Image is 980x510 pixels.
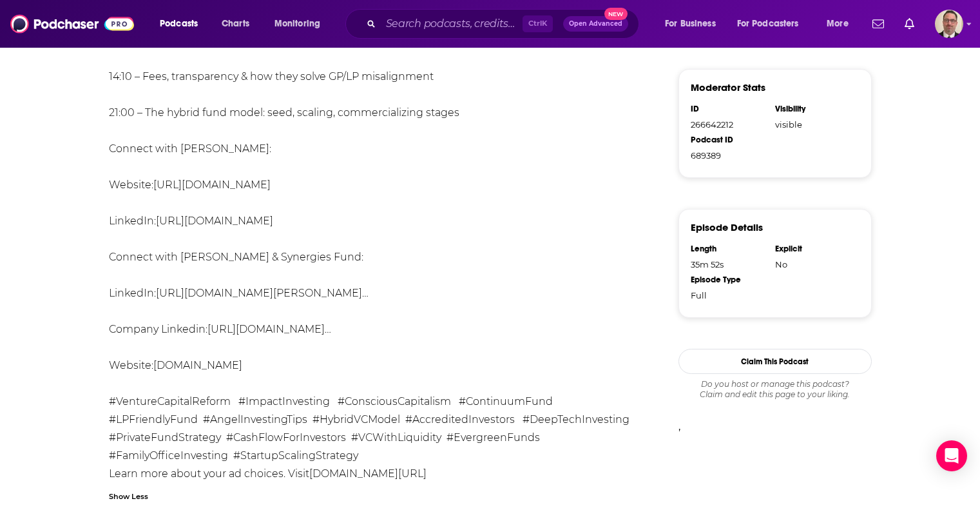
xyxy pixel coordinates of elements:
span: Charts [222,15,249,33]
button: Open AdvancedNew [563,16,628,32]
span: For Podcasters [737,15,799,33]
button: open menu [151,14,215,34]
span: Monitoring [274,15,320,33]
span: Podcasts [160,15,198,33]
button: Show profile menu [935,10,963,38]
a: [URL][DOMAIN_NAME][PERSON_NAME]… [156,287,369,299]
a: Charts [213,14,257,34]
img: User Profile [935,10,963,38]
div: Open Intercom Messenger [936,440,967,471]
span: Do you host or manage this podcast? [678,379,872,389]
div: Explicit [775,244,851,254]
a: [URL][DOMAIN_NAME]… [207,323,331,335]
div: Length [691,244,767,254]
button: open menu [656,14,732,34]
button: open menu [818,14,865,34]
div: Visibility [775,104,851,114]
div: No [775,259,851,270]
div: ID [691,104,767,114]
input: Search podcasts, credits, & more... [381,14,523,34]
span: Open Advanced [569,21,622,27]
a: [URL][DOMAIN_NAME] [156,215,273,227]
button: Claim This Podcast [678,349,872,374]
div: Claim and edit this page to your liking. [678,379,872,400]
a: [DOMAIN_NAME] [153,359,242,371]
span: Ctrl K [523,15,553,32]
div: Search podcasts, credits, & more... [358,9,651,39]
a: Show notifications dropdown [899,13,919,35]
span: More [827,15,849,33]
div: visible [775,119,851,130]
a: [DOMAIN_NAME][URL] [309,467,427,480]
a: [URL][DOMAIN_NAME] [153,179,271,191]
h3: Episode Details [691,221,763,233]
div: Podcast ID [691,135,767,145]
img: Podchaser - Follow, Share and Rate Podcasts [10,12,134,36]
span: New [604,8,628,20]
span: Logged in as PercPodcast [935,10,963,38]
button: open menu [265,14,337,34]
div: 266642212 [691,119,767,130]
div: Full [691,290,767,300]
h3: Moderator Stats [691,81,765,93]
div: 689389 [691,150,767,161]
div: Episode Type [691,275,767,285]
a: Show notifications dropdown [867,13,889,35]
span: For Business [665,15,716,33]
button: open menu [729,14,818,34]
div: 35m 52s [691,259,767,270]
